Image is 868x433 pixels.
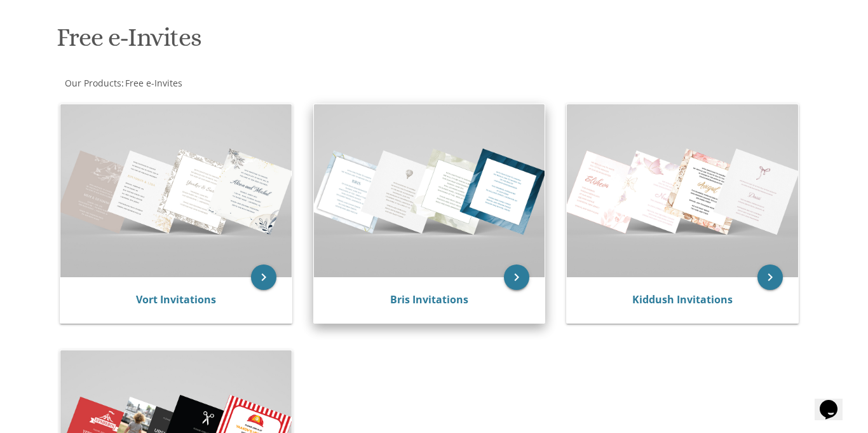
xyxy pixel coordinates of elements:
img: Kiddush Invitations [567,104,798,278]
a: Our Products [64,77,121,89]
img: Vort Invitations [60,104,292,278]
a: keyboard_arrow_right [251,265,276,290]
span: Free e-Invites [125,77,182,89]
h1: Free e-Invites [57,24,554,61]
iframe: chat widget [815,382,855,420]
img: Bris Invitations [314,104,545,278]
a: keyboard_arrow_right [504,265,529,290]
a: Kiddush Invitations [632,292,733,306]
div: : [54,77,434,90]
a: Bris Invitations [390,292,468,306]
a: keyboard_arrow_right [757,265,783,290]
a: Vort Invitations [136,292,216,306]
a: Free e-Invites [124,77,182,89]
